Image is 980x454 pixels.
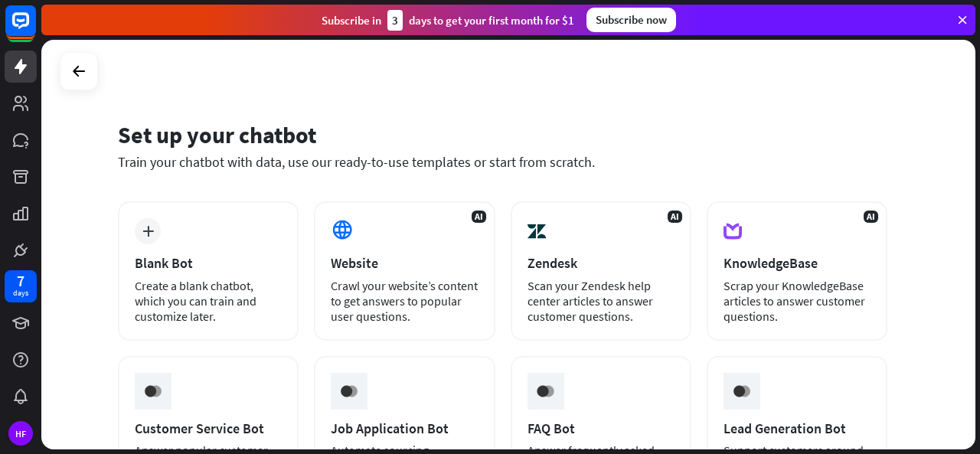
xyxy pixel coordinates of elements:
[864,211,878,223] span: AI
[5,270,37,302] a: 7 days
[17,274,24,288] div: 7
[387,10,403,31] div: 3
[724,278,871,324] div: Scrap your KnowledgeBase articles to answer customer questions.
[724,420,871,437] div: Lead Generation Bot
[586,8,676,32] div: Subscribe now
[135,278,282,324] div: Create a blank chatbot, which you can train and customize later.
[135,254,282,272] div: Blank Bot
[13,288,28,299] div: days
[142,226,154,237] i: plus
[118,120,887,149] div: Set up your chatbot
[727,377,756,406] img: ceee058c6cabd4f577f8.gif
[331,278,478,324] div: Crawl your website’s content to get answers to popular user questions.
[528,254,675,272] div: Zendesk
[724,254,871,272] div: KnowledgeBase
[528,420,675,437] div: FAQ Bot
[322,10,574,31] div: Subscribe in days to get your first month for $1
[118,153,887,171] div: Train your chatbot with data, use our ready-to-use templates or start from scratch.
[528,278,675,324] div: Scan your Zendesk help center articles to answer customer questions.
[331,254,478,272] div: Website
[335,377,364,406] img: ceee058c6cabd4f577f8.gif
[668,211,682,223] span: AI
[531,377,560,406] img: ceee058c6cabd4f577f8.gif
[135,420,282,437] div: Customer Service Bot
[331,420,478,437] div: Job Application Bot
[139,377,168,406] img: ceee058c6cabd4f577f8.gif
[8,421,33,446] div: HF
[472,211,486,223] span: AI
